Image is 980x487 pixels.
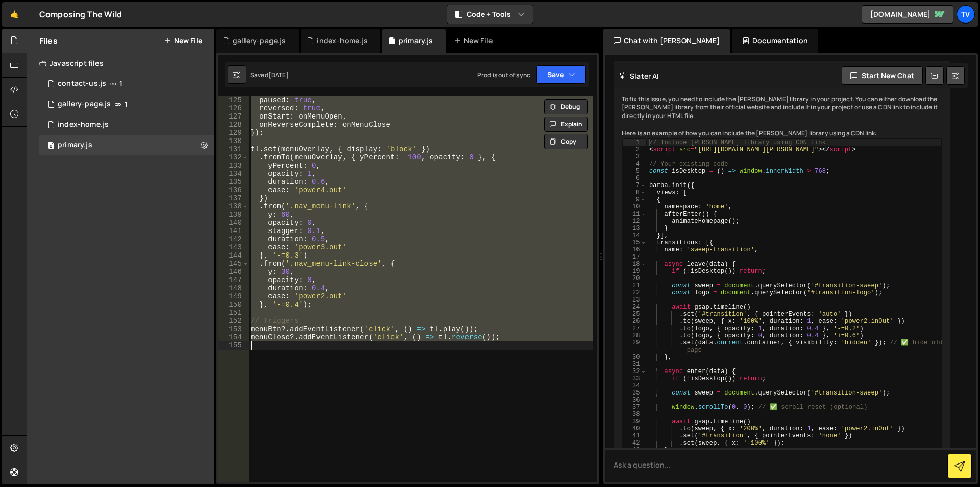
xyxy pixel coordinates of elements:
div: 15558/44600.js [39,94,214,114]
div: 36 [623,397,646,404]
div: index-home.js [58,120,109,129]
button: Save [536,65,586,84]
div: 37 [623,404,646,411]
div: Saved [250,71,289,79]
div: 134 [218,170,249,178]
div: 29 [623,339,646,354]
div: Javascript files [27,53,214,74]
div: 21 [623,282,646,289]
div: 144 [218,251,249,260]
div: 28 [623,332,646,339]
div: 142 [218,235,249,243]
div: 152 [218,317,249,325]
div: 147 [218,276,249,284]
div: 4 [623,160,646,168]
div: Documentation [732,29,818,53]
div: 155 [218,341,249,350]
h2: Files [39,35,58,47]
div: 146 [218,268,249,276]
div: 128 [218,121,249,129]
div: 138 [218,202,249,211]
button: Start new chat [842,66,923,85]
span: 1 [119,80,122,88]
div: 42 [623,439,646,447]
div: contact-us.js [58,79,106,88]
div: 148 [218,284,249,292]
button: Copy [544,134,588,149]
div: 18 [623,261,646,268]
div: 15558/41212.js [39,135,214,155]
div: 153 [218,325,249,333]
button: Debug [544,99,588,114]
div: 25 [623,311,646,318]
div: 16 [623,246,646,253]
div: 3 [623,153,646,160]
div: 7 [623,182,646,189]
div: primary.js [58,141,92,150]
div: 149 [218,292,249,300]
div: 31 [623,361,646,368]
div: 23 [623,296,646,304]
div: Composing The Wild [39,8,122,20]
button: New File [164,37,202,45]
div: 12 [623,218,646,225]
div: Prod is out of sync [477,71,530,79]
div: 132 [218,153,249,161]
div: 135 [218,178,249,186]
div: 136 [218,186,249,194]
div: 137 [218,194,249,202]
div: 40 [623,425,646,432]
div: 43 [623,447,646,454]
a: TV [957,5,975,24]
div: gallery-page.js [233,36,286,46]
div: 8 [623,189,646,196]
div: gallery-page.js [58,100,111,109]
div: 9 [623,196,646,203]
div: 154 [218,333,249,341]
div: 139 [218,211,249,219]
div: 133 [218,161,249,170]
div: 1 [623,139,646,146]
div: 129 [218,129,249,137]
div: 2 [623,146,646,153]
div: 5 [623,168,646,175]
div: 19 [623,268,646,275]
a: 🤙 [2,2,27,27]
div: 10 [623,203,646,211]
div: 22 [623,289,646,296]
div: Chat with [PERSON_NAME] [603,29,730,53]
div: 143 [218,243,249,251]
div: 145 [218,260,249,268]
div: 15558/41188.js [39,114,214,135]
div: index-home.js [317,36,368,46]
div: 13 [623,225,646,232]
div: 131 [218,145,249,153]
div: 26 [623,318,646,325]
a: [DOMAIN_NAME] [862,5,953,24]
div: 15 [623,239,646,246]
span: 1 [125,100,128,108]
div: 141 [218,227,249,235]
div: 6 [623,175,646,182]
div: 41 [623,432,646,439]
div: 130 [218,137,249,145]
div: 32 [623,368,646,375]
div: New File [454,36,497,46]
div: 33 [623,375,646,382]
span: 0 [48,142,54,150]
div: 20 [623,275,646,282]
div: 30 [623,354,646,361]
div: 27 [623,325,646,332]
div: 24 [623,304,646,311]
div: 15558/41560.js [39,74,214,94]
div: 127 [218,112,249,121]
div: 17 [623,253,646,261]
div: 150 [218,300,249,309]
div: 140 [218,219,249,227]
button: Code + Tools [447,5,533,24]
div: [DATE] [268,71,289,79]
div: 14 [623,232,646,239]
div: 11 [623,211,646,218]
div: 35 [623,389,646,397]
